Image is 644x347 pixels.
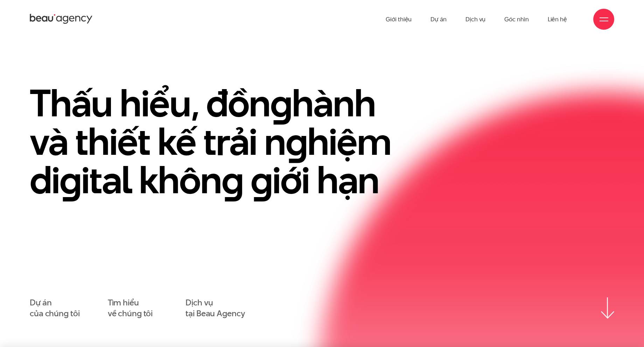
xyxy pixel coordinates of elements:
en: g [286,115,307,168]
h1: Thấu hiểu, đồn hành và thiết kế trải n hiệm di ital khôn iới hạn [30,84,414,199]
en: g [251,154,272,206]
en: g [270,77,292,129]
a: Tìm hiểuvề chúng tôi [108,297,153,319]
a: Dự áncủa chúng tôi [30,297,79,319]
en: g [59,154,81,206]
a: Dịch vụtại Beau Agency [185,297,245,319]
en: g [222,154,243,206]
